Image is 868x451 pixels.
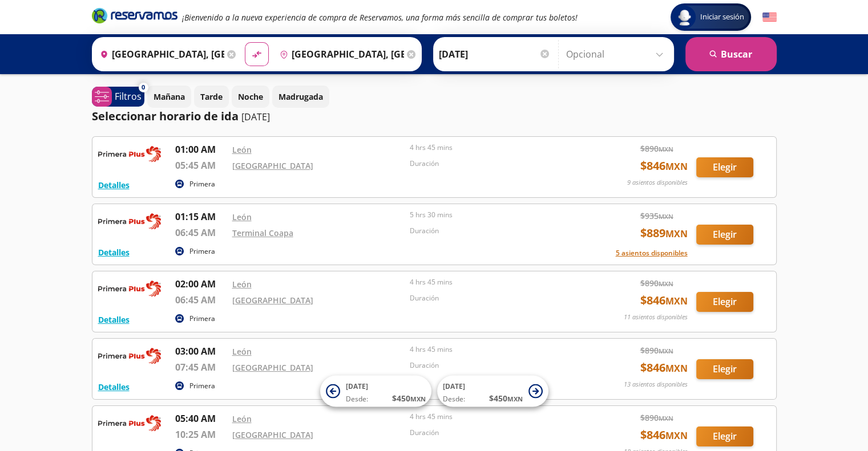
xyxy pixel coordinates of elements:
p: Primera [189,381,215,391]
small: MXN [659,145,673,153]
button: [DATE]Desde:$450MXN [437,376,548,407]
button: Elegir [696,292,753,312]
input: Buscar Destino [275,40,404,68]
img: RESERVAMOS [98,143,161,165]
span: 0 [142,83,145,92]
span: $ 846 [640,292,688,309]
span: $ 846 [640,359,688,376]
small: MXN [665,227,688,240]
p: 06:45 AM [175,226,227,239]
p: 05:40 AM [175,412,227,425]
p: Primera [189,246,215,257]
small: MXN [665,160,688,173]
button: Detalles [98,381,130,393]
p: 07:45 AM [175,360,227,374]
small: MXN [665,295,688,307]
small: MXN [410,395,426,403]
small: MXN [659,212,673,221]
span: $ 846 [640,426,688,444]
a: Terminal Coapa [232,227,293,238]
p: Duración [410,360,582,371]
a: [GEOGRAPHIC_DATA] [232,160,313,171]
span: $ 450 [392,392,426,404]
a: León [232,413,252,424]
input: Opcional [566,40,668,68]
span: $ 935 [640,210,673,222]
p: 5 hrs 30 mins [410,210,582,220]
span: Iniciar sesión [696,11,749,23]
span: Desde: [346,394,368,404]
small: MXN [665,362,688,375]
p: 4 hrs 45 mins [410,412,582,422]
p: 01:15 AM [175,210,227,224]
span: $ 450 [489,392,523,404]
small: MXN [665,429,688,442]
p: Duración [410,428,582,438]
button: Detalles [98,314,130,326]
p: 4 hrs 45 mins [410,344,582,355]
a: León [232,346,252,357]
a: León [232,144,252,155]
p: [DATE] [241,110,270,124]
img: RESERVAMOS [98,344,161,367]
span: Desde: [443,394,465,404]
p: 4 hrs 45 mins [410,143,582,153]
span: $ 890 [640,344,673,356]
p: 06:45 AM [175,293,227,307]
span: $ 890 [640,412,673,424]
p: 03:00 AM [175,344,227,358]
p: Filtros [115,90,142,103]
p: 13 asientos disponibles [624,380,688,389]
small: MXN [659,414,673,422]
span: $ 846 [640,157,688,174]
button: Tarde [194,86,229,108]
i: Brand Logo [92,7,177,24]
span: $ 890 [640,277,673,289]
button: Elegir [696,359,753,379]
p: Mañana [154,91,185,103]
img: RESERVAMOS [98,412,161,434]
small: MXN [659,347,673,355]
p: 11 asientos disponibles [624,312,688,322]
p: Madrugada [278,91,323,103]
button: Elegir [696,157,753,177]
a: León [232,212,252,222]
p: 05:45 AM [175,159,227,172]
button: Detalles [98,179,130,191]
span: [DATE] [346,381,368,391]
span: [DATE] [443,381,465,391]
button: English [762,10,777,25]
button: Mañana [147,86,191,108]
button: 0Filtros [92,87,144,107]
input: Buscar Origen [95,40,224,68]
p: Duración [410,293,582,303]
p: Noche [238,91,263,103]
p: Tarde [200,91,223,103]
button: Noche [232,86,269,108]
a: [GEOGRAPHIC_DATA] [232,429,313,440]
img: RESERVAMOS [98,210,161,233]
span: $ 890 [640,143,673,155]
a: [GEOGRAPHIC_DATA] [232,362,313,373]
p: Duración [410,159,582,169]
p: 9 asientos disponibles [627,178,688,188]
button: Detalles [98,246,130,258]
button: [DATE]Desde:$450MXN [320,376,431,407]
p: Primera [189,179,215,189]
p: Duración [410,226,582,236]
button: Buscar [685,37,777,71]
img: RESERVAMOS [98,277,161,300]
a: Brand Logo [92,7,177,27]
a: [GEOGRAPHIC_DATA] [232,295,313,306]
button: Elegir [696,225,753,245]
p: 02:00 AM [175,277,227,291]
a: León [232,279,252,290]
button: Elegir [696,426,753,446]
button: 5 asientos disponibles [616,248,688,258]
p: Primera [189,314,215,324]
em: ¡Bienvenido a la nueva experiencia de compra de Reservamos, una forma más sencilla de comprar tus... [182,12,578,23]
p: 4 hrs 45 mins [410,277,582,287]
p: Seleccionar horario de ida [92,108,239,125]
p: 01:00 AM [175,143,227,156]
p: 10:25 AM [175,428,227,441]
